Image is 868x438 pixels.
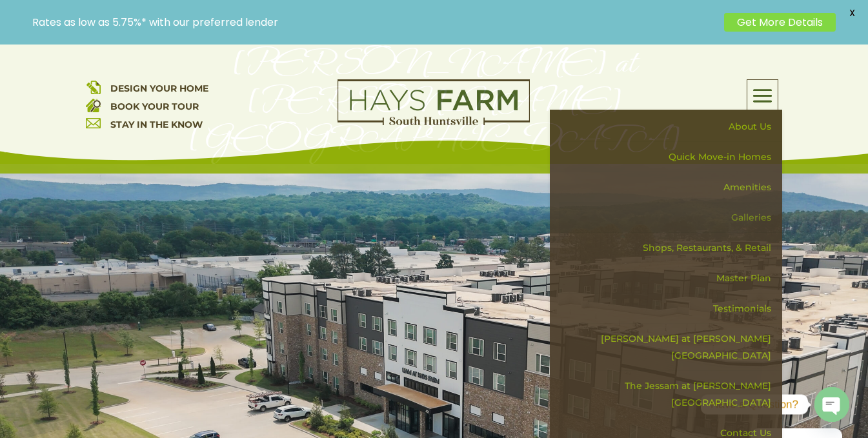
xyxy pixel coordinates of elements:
[559,172,782,203] a: Amenities
[110,119,203,130] a: STAY IN THE KNOW
[559,233,782,263] a: Shops, Restaurants, & Retail
[842,3,862,23] span: X
[110,101,199,112] a: BOOK YOUR TOUR
[559,263,782,294] a: Master Plan
[559,112,782,142] a: About Us
[32,16,718,28] p: Rates as low as 5.75%* with our preferred lender
[86,97,101,112] img: book your home tour
[86,79,101,94] img: design your home
[724,13,836,32] a: Get More Details
[110,83,208,94] a: DESIGN YOUR HOME
[338,117,530,128] a: hays farm homes huntsville development
[559,371,782,418] a: The Jessam at [PERSON_NAME][GEOGRAPHIC_DATA]
[559,324,782,371] a: [PERSON_NAME] at [PERSON_NAME][GEOGRAPHIC_DATA]
[559,203,782,233] a: Galleries
[559,294,782,324] a: Testimonials
[559,142,782,172] a: Quick Move-in Homes
[338,79,530,126] img: Logo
